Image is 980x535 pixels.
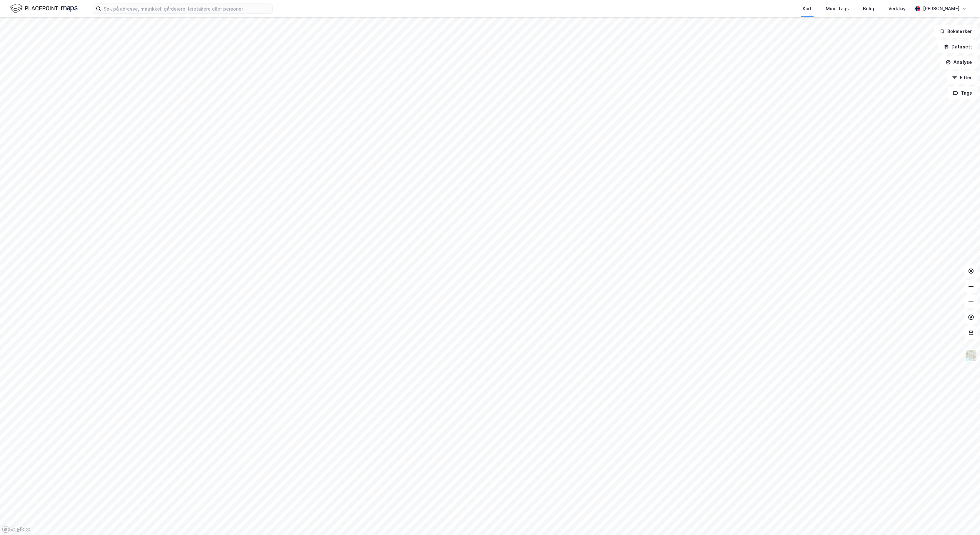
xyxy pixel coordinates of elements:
[888,5,906,13] div: Verktøy
[10,3,78,14] img: logo.f888ab2527a4732fd821a326f86c7f29.svg
[863,5,874,13] div: Bolig
[948,504,980,535] iframe: Chat Widget
[803,5,812,13] div: Kart
[826,5,849,13] div: Mine Tags
[923,5,959,13] div: [PERSON_NAME]
[101,4,272,13] input: Søk på adresse, matrikkel, gårdeiere, leietakere eller personer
